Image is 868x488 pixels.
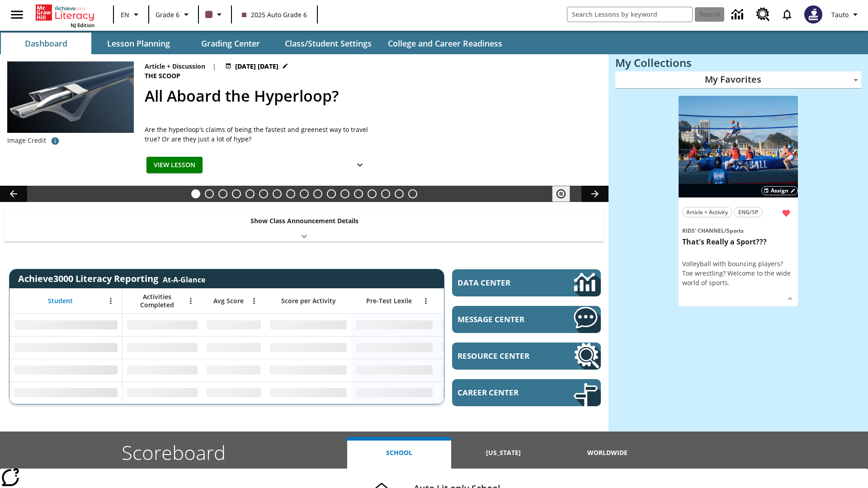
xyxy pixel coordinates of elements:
[451,437,555,469] button: [US_STATE]
[300,189,309,198] button: Slide 9 The Invasion of the Free CD
[724,227,726,235] span: /
[259,189,268,198] button: Slide 6 Solar Power to the People
[452,343,601,370] a: Resource Center, Will open in new tab
[437,314,523,336] div: No Data,
[313,189,322,198] button: Slide 10 Mixed Practice: Citing Evidence
[121,10,129,19] span: EN
[123,381,202,404] div: No Data,
[273,189,282,198] button: Slide 7 Attack of the Terrifying Tomatoes
[828,6,864,23] button: Profile/Settings
[831,10,849,19] span: Tauto
[437,381,523,404] div: No Data,
[775,3,799,26] a: Notifications
[726,2,751,27] a: Data Center
[145,61,205,71] p: Article + Discussion
[245,189,255,198] button: Slide 5 The Last Homesteaders
[351,157,369,174] button: Show Details
[581,186,609,202] button: Lesson carousel, Next
[242,10,307,19] span: 2025 Auto Grade 6
[4,1,30,28] button: Open side menu
[615,56,861,69] h3: My Collections
[458,277,543,288] span: Data Center
[104,294,118,308] button: Open Menu
[437,336,523,359] div: No Data,
[419,294,433,308] button: Open Menu
[682,227,724,235] span: Kids' Channel
[458,314,547,324] span: Message Center
[7,136,46,145] p: Image Credit
[36,4,94,22] a: Home
[682,237,794,247] h3: That's Really a Sport???
[340,189,349,198] button: Slide 12 Career Lesson
[71,22,94,28] span: NJ Edition
[145,84,598,108] h2: All Aboard the Hyperloop?
[184,294,198,308] button: Open Menu
[202,336,265,359] div: No Data,
[202,6,228,23] button: Class color is dark brown. Change class color
[205,189,214,198] button: Slide 2 Do You Want Fries With That?
[202,314,265,336] div: No Data,
[686,207,728,217] span: Article + Activity
[5,211,604,242] div: Show Class Announcement Details
[679,96,798,307] div: lesson details
[761,186,798,195] button: Assign Choose Dates
[368,189,377,198] button: Slide 14 Hooray for Constitution Day!
[366,297,412,305] span: Pre-Test Lexile
[212,61,216,71] span: |
[145,125,371,144] div: Are the hyperloop's claims of being the fastest and greenest way to travel true? Or are they just...
[156,10,179,19] span: Grade 6
[218,189,227,198] button: Slide 3 Dirty Jobs Kids Had To Do
[235,61,278,71] span: [DATE] [DATE]
[552,186,579,202] div: Pause
[327,189,336,198] button: Slide 11 Pre-release lesson
[804,5,822,23] img: Avatar
[152,6,195,23] button: Grade: Grade 6, Select a grade
[123,314,202,336] div: No Data,
[738,207,758,217] span: ENG/SP
[278,33,379,54] button: Class/Student Settings
[567,7,692,22] input: search field
[223,61,290,71] button: Jul 21 - Jun 30 Choose Dates
[232,189,241,198] button: Slide 4 Cars of the Future?
[46,133,64,149] button: Photo credit: Hyperloop Transportation Technologies
[191,189,200,198] button: Slide 1 All Aboard the Hyperloop?
[127,293,187,309] span: Activities Completed
[552,186,570,202] button: Pause
[117,6,146,23] button: Language: EN, Select a language
[771,187,788,195] span: Assign
[202,381,265,404] div: No Data,
[395,189,404,198] button: Slide 16 Point of View
[437,359,523,381] div: No Data,
[286,189,295,198] button: Slide 8 Fashion Forward in Ancient Rome
[682,225,794,235] span: Topic: Kids' Channel/Sports
[458,351,547,361] span: Resource Center
[458,387,547,398] span: Career Center
[734,207,763,217] button: ENG/SP
[213,297,244,305] span: Avg Score
[726,227,744,235] span: Sports
[202,359,265,381] div: No Data,
[682,259,794,287] div: Volleyball with bouncing players? Toe wrestling? Welcome to the wide world of sports.
[247,294,261,308] button: Open Menu
[347,437,451,469] button: School
[381,33,509,54] button: College and Career Readiness
[615,71,861,89] div: My Favorites
[682,207,732,217] button: Article + Activity
[751,2,775,27] a: Resource Center, Will open in new tab
[93,33,184,54] button: Lesson Planning
[452,379,601,406] a: Career Center
[48,297,73,305] span: Student
[408,189,417,198] button: Slide 17 The Constitution's Balancing Act
[281,297,336,305] span: Score per Activity
[354,189,363,198] button: Slide 13 Cooking Up Native Traditions
[146,157,203,174] button: View Lesson
[185,33,276,54] button: Grading Center
[381,189,390,198] button: Slide 15 Remembering Justice O'Connor
[799,3,828,26] button: Select a new avatar
[556,437,660,469] button: Worldwide
[123,359,202,381] div: No Data,
[18,272,205,285] span: Achieve3000 Literacy Reporting
[145,71,182,81] span: The Scoop
[783,292,797,305] button: Show Details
